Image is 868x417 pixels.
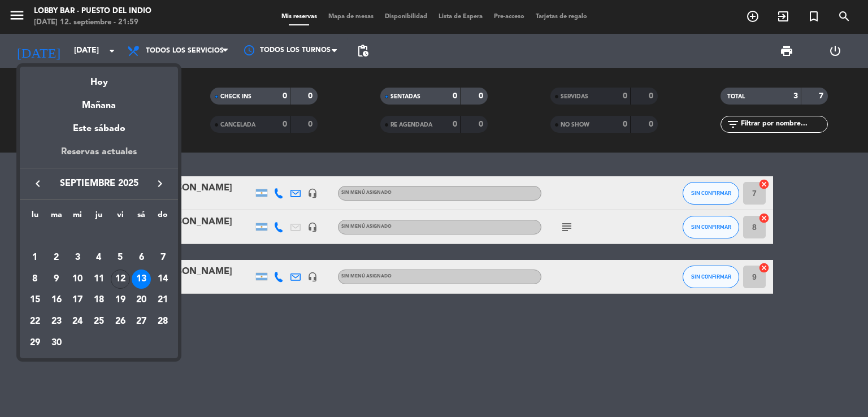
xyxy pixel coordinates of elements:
div: 20 [132,290,151,310]
td: 9 de septiembre de 2025 [46,268,67,290]
td: 30 de septiembre de 2025 [46,332,67,354]
td: 24 de septiembre de 2025 [67,311,88,332]
th: jueves [88,208,110,226]
td: 2 de septiembre de 2025 [46,247,67,268]
td: 23 de septiembre de 2025 [46,311,67,332]
td: 3 de septiembre de 2025 [67,247,88,268]
div: 21 [153,290,172,310]
i: keyboard_arrow_right [153,177,167,190]
div: 9 [47,270,66,289]
td: 25 de septiembre de 2025 [88,311,110,332]
td: 10 de septiembre de 2025 [67,268,88,290]
div: 3 [68,248,87,267]
div: 19 [111,290,130,310]
span: septiembre 2025 [48,176,150,191]
div: 13 [132,270,151,289]
td: 4 de septiembre de 2025 [88,247,110,268]
div: 23 [47,312,66,331]
td: 15 de septiembre de 2025 [24,289,46,311]
td: 27 de septiembre de 2025 [131,311,153,332]
td: 12 de septiembre de 2025 [110,268,131,290]
button: keyboard_arrow_left [28,176,48,191]
td: 29 de septiembre de 2025 [24,332,46,354]
div: 14 [153,270,172,289]
div: 18 [89,290,108,310]
td: 26 de septiembre de 2025 [110,311,131,332]
td: 11 de septiembre de 2025 [88,268,110,290]
th: domingo [152,208,173,226]
td: 5 de septiembre de 2025 [110,247,131,268]
div: 30 [47,333,66,353]
div: 8 [25,270,45,289]
div: 12 [111,270,130,289]
div: 15 [25,290,45,310]
div: Este sábado [20,113,178,145]
div: 27 [132,312,151,331]
div: 16 [47,290,66,310]
td: 20 de septiembre de 2025 [131,289,153,311]
th: lunes [24,208,46,226]
td: 1 de septiembre de 2025 [24,247,46,268]
div: 11 [89,270,108,289]
div: 29 [25,333,45,353]
td: 13 de septiembre de 2025 [131,268,153,290]
div: 4 [89,248,108,267]
th: viernes [110,208,131,226]
td: 21 de septiembre de 2025 [152,289,173,311]
td: 22 de septiembre de 2025 [24,311,46,332]
td: 19 de septiembre de 2025 [110,289,131,311]
div: 25 [89,312,108,331]
div: 22 [25,312,45,331]
div: Hoy [20,67,178,90]
td: 8 de septiembre de 2025 [24,268,46,290]
td: SEP. [24,225,173,247]
div: 26 [111,312,130,331]
div: 5 [111,248,130,267]
th: martes [46,208,67,226]
th: miércoles [67,208,88,226]
th: sábado [131,208,153,226]
div: 7 [153,248,172,267]
div: 17 [68,290,87,310]
div: 1 [25,248,45,267]
div: 28 [153,312,172,331]
div: Reservas actuales [20,145,178,168]
td: 14 de septiembre de 2025 [152,268,173,290]
td: 18 de septiembre de 2025 [88,289,110,311]
td: 6 de septiembre de 2025 [131,247,153,268]
div: 24 [68,312,87,331]
div: 10 [68,270,87,289]
div: Mañana [20,90,178,113]
div: 6 [132,248,151,267]
td: 16 de septiembre de 2025 [46,289,67,311]
td: 17 de septiembre de 2025 [67,289,88,311]
i: keyboard_arrow_left [31,177,45,190]
div: 2 [47,248,66,267]
button: keyboard_arrow_right [150,176,170,191]
td: 28 de septiembre de 2025 [152,311,173,332]
td: 7 de septiembre de 2025 [152,247,173,268]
